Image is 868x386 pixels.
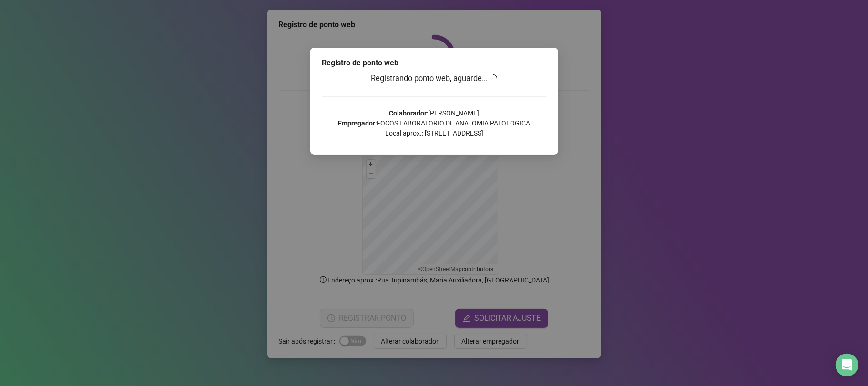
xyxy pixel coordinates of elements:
p: : [PERSON_NAME] : FOCOS LABORATORIO DE ANATOMIA PATOLOGICA Local aprox.: [STREET_ADDRESS] [322,108,547,138]
span: loading [490,74,497,82]
strong: Colaborador [389,109,427,117]
div: Registro de ponto web [322,57,547,69]
div: Open Intercom Messenger [836,354,858,376]
strong: Empregador [338,119,375,127]
h3: Registrando ponto web, aguarde... [322,73,547,85]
